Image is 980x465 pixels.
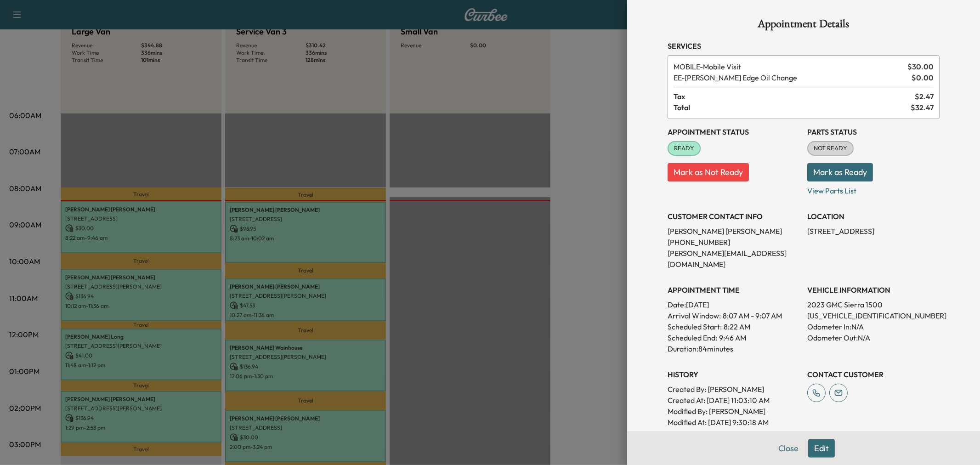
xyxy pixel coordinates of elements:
h3: Appointment Status [668,126,800,137]
p: Modified By : [PERSON_NAME] [668,406,800,417]
button: Mark as Not Ready [668,163,749,181]
p: [US_VEHICLE_IDENTIFICATION_NUMBER] [807,310,940,321]
p: [STREET_ADDRESS] [807,226,940,237]
p: Odometer In: N/A [807,321,940,332]
h3: VEHICLE INFORMATION [807,284,940,295]
p: Odometer Out: N/A [807,332,940,343]
span: READY [668,144,700,153]
p: 8:22 AM [724,321,750,332]
span: $ 0.00 [912,72,934,83]
span: Total [674,102,911,113]
span: 8:07 AM - 9:07 AM [723,310,782,321]
p: Date: [DATE] [668,299,800,310]
p: View Parts List [807,181,940,196]
h3: Services [668,40,940,51]
h3: APPOINTMENT TIME [668,284,800,295]
p: 2023 GMC Sierra 1500 [807,299,940,310]
button: Close [772,439,804,458]
span: Tax [674,91,915,102]
h1: Appointment Details [668,18,940,33]
p: Modified At : [DATE] 9:30:18 AM [668,417,800,428]
button: Mark as Ready [807,163,873,181]
p: Created By : [PERSON_NAME] [668,384,800,395]
p: Scheduled End: [668,332,717,343]
p: [PHONE_NUMBER] [668,237,800,248]
p: [PERSON_NAME][EMAIL_ADDRESS][DOMAIN_NAME] [668,248,800,270]
h3: CONTACT CUSTOMER [807,369,940,380]
h3: History [668,369,800,380]
p: Created At : [DATE] 11:03:10 AM [668,395,800,406]
p: 9:46 AM [719,332,746,343]
span: $ 2.47 [915,91,934,102]
p: Scheduled Start: [668,321,722,332]
h3: Parts Status [807,126,940,137]
p: [PERSON_NAME] [PERSON_NAME] [668,226,800,237]
span: NOT READY [808,144,853,153]
span: Mobile Visit [674,61,904,72]
h3: LOCATION [807,211,940,222]
span: Ewing Edge Oil Change [674,72,908,83]
p: Arrival Window: [668,310,800,321]
button: Edit [808,439,835,458]
p: Duration: 84 minutes [668,343,800,354]
span: $ 30.00 [907,61,934,72]
h3: CUSTOMER CONTACT INFO [668,211,800,222]
span: $ 32.47 [911,102,934,113]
